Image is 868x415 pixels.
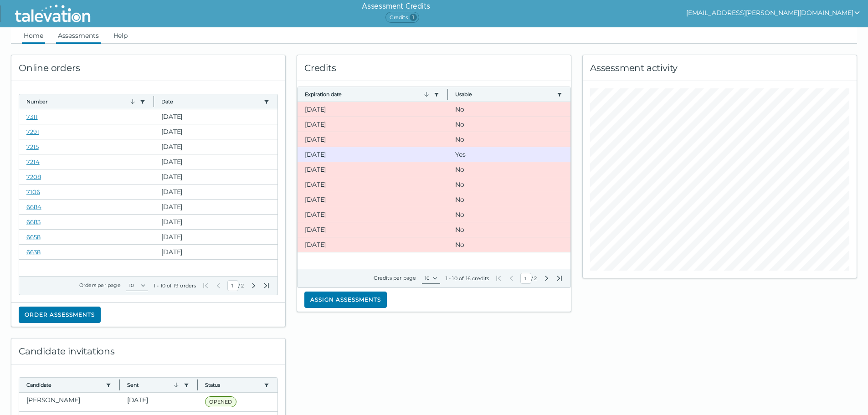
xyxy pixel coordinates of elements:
[445,84,451,104] button: Column resize handle
[298,102,448,117] clr-dg-cell: [DATE]
[26,218,41,225] a: 6683
[446,275,489,282] div: 1 - 10 of 16 credits
[154,109,277,124] clr-dg-cell: [DATE]
[533,275,538,282] span: Total Pages
[455,91,553,98] button: Usable
[26,203,41,210] a: 6684
[161,98,260,105] button: Date
[154,230,277,244] clr-dg-cell: [DATE]
[448,237,570,252] clr-dg-cell: No
[26,233,41,241] a: 6658
[448,117,570,132] clr-dg-cell: No
[154,154,277,169] clr-dg-cell: [DATE]
[448,147,570,162] clr-dg-cell: Yes
[362,1,430,12] h6: Assessment Credits
[250,282,257,289] button: Next Page
[448,102,570,117] clr-dg-cell: No
[448,207,570,222] clr-dg-cell: No
[304,292,387,308] button: Assign assessments
[583,55,857,81] div: Assessment activity
[120,393,198,411] clr-dg-cell: [DATE]
[154,282,196,289] div: 1 - 10 of 19 orders
[205,381,260,389] button: Status
[298,207,448,222] clr-dg-cell: [DATE]
[154,139,277,154] clr-dg-cell: [DATE]
[195,375,200,395] button: Column resize handle
[154,245,277,259] clr-dg-cell: [DATE]
[305,91,430,98] button: Expiration date
[215,282,222,289] button: Previous Page
[11,2,94,25] img: Talevation_Logo_Transparent_white.png
[26,173,41,180] a: 7208
[154,184,277,199] clr-dg-cell: [DATE]
[205,396,236,407] span: OPENED
[202,282,209,289] button: First Page
[448,162,570,177] clr-dg-cell: No
[26,158,40,165] a: 7214
[26,188,40,195] a: 7106
[26,248,41,256] a: 6638
[26,98,136,105] button: Number
[543,275,550,282] button: Next Page
[385,12,419,23] span: Credits
[520,273,531,284] input: Current Page
[298,117,448,132] clr-dg-cell: [DATE]
[202,280,270,291] div: /
[495,275,502,282] button: First Page
[22,27,45,44] a: Home
[11,338,285,364] div: Candidate invitations
[227,280,238,291] input: Current Page
[154,124,277,139] clr-dg-cell: [DATE]
[448,222,570,237] clr-dg-cell: No
[297,55,571,81] div: Credits
[26,113,38,120] a: 7311
[26,381,102,389] button: Candidate
[154,200,277,214] clr-dg-cell: [DATE]
[19,393,120,411] clr-dg-cell: [PERSON_NAME]
[56,27,101,44] a: Assessments
[127,381,180,389] button: Sent
[374,275,416,281] label: Credits per page
[117,375,123,395] button: Column resize handle
[298,177,448,192] clr-dg-cell: [DATE]
[298,162,448,177] clr-dg-cell: [DATE]
[448,177,570,192] clr-dg-cell: No
[112,27,130,44] a: Help
[298,237,448,252] clr-dg-cell: [DATE]
[298,147,448,162] clr-dg-cell: [DATE]
[154,169,277,184] clr-dg-cell: [DATE]
[263,282,270,289] button: Last Page
[19,307,101,323] button: Order assessments
[154,215,277,229] clr-dg-cell: [DATE]
[26,143,39,150] a: 7215
[298,192,448,207] clr-dg-cell: [DATE]
[298,132,448,147] clr-dg-cell: [DATE]
[508,275,515,282] button: Previous Page
[448,132,570,147] clr-dg-cell: No
[26,128,39,135] a: 7291
[686,7,861,18] button: show user actions
[240,282,245,289] span: Total Pages
[448,192,570,207] clr-dg-cell: No
[151,92,157,111] button: Column resize handle
[79,282,121,288] label: Orders per page
[495,273,563,284] div: /
[410,14,417,21] span: 1
[11,55,285,81] div: Online orders
[556,275,563,282] button: Last Page
[298,222,448,237] clr-dg-cell: [DATE]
